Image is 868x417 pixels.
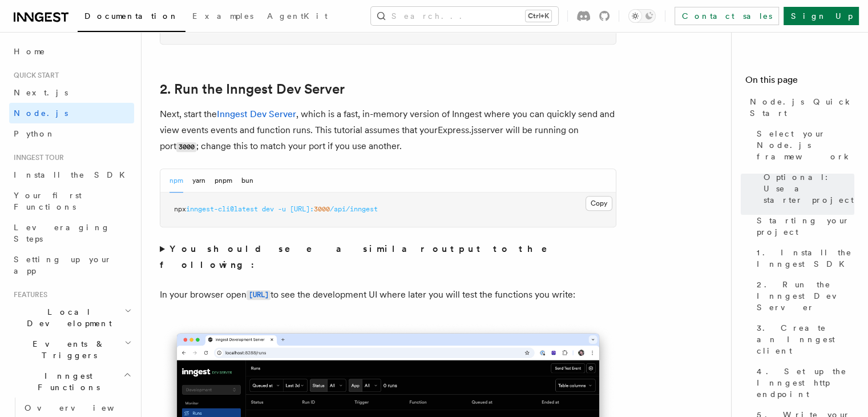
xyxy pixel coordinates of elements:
[290,205,314,213] span: [URL]:
[9,338,124,361] span: Events & Triggers
[526,10,551,22] kbd: Ctrl+K
[757,279,854,313] span: 2. Run the Inngest Dev Server
[14,223,110,243] span: Leveraging Steps
[9,302,134,334] button: Local Development
[9,103,134,123] a: Node.js
[759,167,854,210] a: Optional: Use a starter project
[9,217,134,249] a: Leveraging Steps
[9,165,134,185] a: Install the SDK
[745,73,854,91] h4: On this page
[9,153,64,162] span: Inngest tour
[14,191,82,211] span: Your first Functions
[750,96,854,119] span: Node.js Quick Start
[752,210,854,242] a: Starting your project
[9,370,123,393] span: Inngest Functions
[247,290,271,300] code: [URL]
[84,11,179,21] span: Documentation
[174,205,186,213] span: npx
[9,366,134,398] button: Inngest Functions
[14,170,132,179] span: Install the SDK
[14,46,46,57] span: Home
[176,142,196,152] code: 3000
[262,205,274,213] span: dev
[628,9,656,23] button: Toggle dark mode
[371,7,558,25] button: Search...Ctrl+K
[185,3,260,31] a: Examples
[9,334,134,366] button: Events & Triggers
[14,109,68,118] span: Node.js
[9,123,134,144] a: Python
[757,247,854,270] span: 1. Install the Inngest SDK
[25,403,142,412] span: Overview
[757,366,854,400] span: 4. Set up the Inngest http endpoint
[192,11,253,21] span: Examples
[745,91,854,123] a: Node.js Quick Start
[9,71,59,80] span: Quick start
[247,289,271,300] a: [URL]
[241,169,253,193] button: bun
[9,82,134,103] a: Next.js
[752,242,854,274] a: 1. Install the Inngest SDK
[675,7,779,25] a: Contact sales
[192,169,205,193] button: yarn
[14,88,68,97] span: Next.js
[757,322,854,356] span: 3. Create an Inngest client
[9,185,134,217] a: Your first Functions
[160,106,616,155] p: Next, start the , which is a fast, in-memory version of Inngest where you can quickly send and vi...
[9,249,134,281] a: Setting up your app
[267,11,328,21] span: AgentKit
[9,41,134,62] a: Home
[160,287,616,303] p: In your browser open to see the development UI where later you will test the functions you write:
[260,3,334,31] a: AgentKit
[752,123,854,167] a: Select your Node.js framework
[757,128,854,162] span: Select your Node.js framework
[9,306,124,329] span: Local Development
[217,109,296,119] a: Inngest Dev Server
[14,129,55,138] span: Python
[314,205,330,213] span: 3000
[14,255,112,275] span: Setting up your app
[278,205,286,213] span: -u
[9,290,47,299] span: Features
[586,196,612,211] button: Copy
[78,3,185,32] a: Documentation
[752,361,854,404] a: 4. Set up the Inngest http endpoint
[160,243,563,270] strong: You should see a similar output to the following:
[752,318,854,361] a: 3. Create an Inngest client
[752,274,854,318] a: 2. Run the Inngest Dev Server
[186,205,258,213] span: inngest-cli@latest
[757,215,854,238] span: Starting your project
[764,171,854,206] span: Optional: Use a starter project
[169,169,183,193] button: npm
[784,7,859,25] a: Sign Up
[215,169,232,193] button: pnpm
[160,241,616,273] summary: You should see a similar output to the following:
[330,205,378,213] span: /api/inngest
[160,81,345,97] a: 2. Run the Inngest Dev Server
